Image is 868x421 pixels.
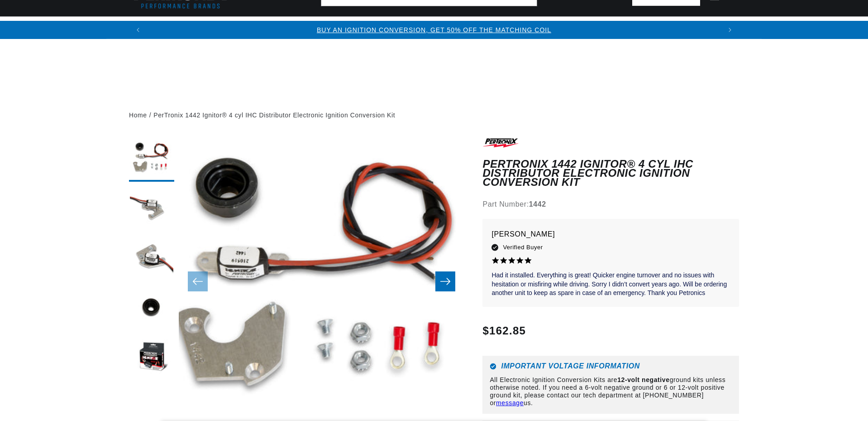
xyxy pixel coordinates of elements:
[503,242,543,252] span: Verified Buyer
[482,323,526,339] span: $162.85
[129,286,174,331] button: Load image 4 in gallery view
[129,186,174,232] button: Load image 2 in gallery view
[491,228,730,241] p: [PERSON_NAME]
[129,136,174,182] button: Load image 1 in gallery view
[153,110,395,120] a: PerTronix 1442 Ignitor® 4 cyl IHC Distributor Electronic Ignition Conversion Kit
[491,271,730,298] p: Had it installed. Everything is great! Quicker engine turnover and no issues with hesitation or m...
[129,336,174,381] button: Load image 5 in gallery view
[490,376,732,406] p: All Electronic Ignition Conversion Kits are ground kits unless otherwise noted. If you need a 6-v...
[129,110,739,120] nav: breadcrumbs
[496,399,524,406] a: message
[721,21,739,39] button: Translation missing: en.sections.announcements.next_announcement
[129,21,147,39] button: Translation missing: en.sections.announcements.previous_announcement
[728,17,791,38] summary: Motorcycle
[641,17,727,38] summary: Spark Plug Wires
[529,200,546,208] strong: 1442
[617,376,669,383] strong: 12-volt negative
[435,271,455,291] button: Slide right
[490,363,732,370] h6: Important Voltage Information
[484,17,552,38] summary: Engine Swaps
[129,17,227,38] summary: Ignition Conversions
[552,17,641,38] summary: Battery Products
[482,198,739,210] div: Part Number:
[482,160,739,187] h1: PerTronix 1442 Ignitor® 4 cyl IHC Distributor Electronic Ignition Conversion Kit
[188,271,208,291] button: Slide left
[227,17,327,38] summary: Coils & Distributors
[327,17,484,38] summary: Headers, Exhausts & Components
[129,236,174,281] button: Load image 3 in gallery view
[129,110,147,120] a: Home
[317,26,551,34] a: BUY AN IGNITION CONVERSION, GET 50% OFF THE MATCHING COIL
[147,25,721,35] div: Announcement
[106,21,762,39] slideshow-component: Translation missing: en.sections.announcements.announcement_bar
[147,25,721,35] div: 1 of 3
